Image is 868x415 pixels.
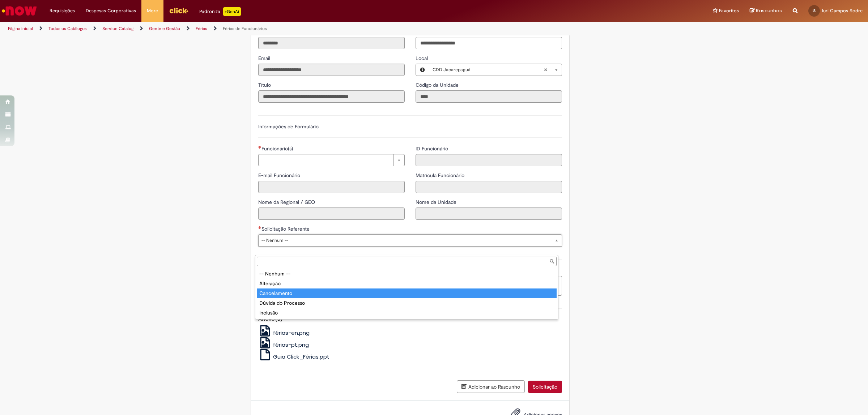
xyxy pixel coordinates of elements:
[257,279,557,288] div: Alteração
[255,268,558,319] ul: Solicitação Referente
[257,269,557,279] div: -- Nenhum --
[257,288,557,298] div: Cancelamento
[257,308,557,318] div: Inclusão
[257,298,557,308] div: Dúvida do Processo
